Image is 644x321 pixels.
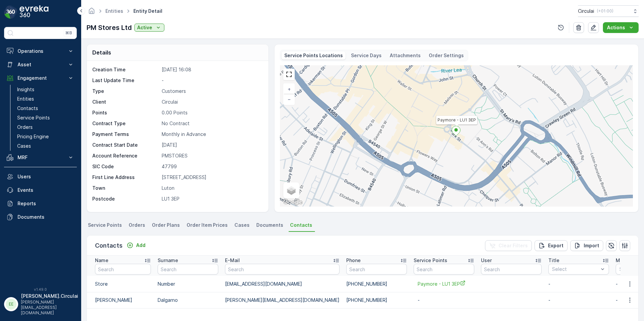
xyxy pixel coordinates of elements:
[158,257,178,264] p: Surname
[481,264,542,275] input: Search
[4,210,77,224] a: Documents
[284,52,343,59] p: Service Points Locations
[4,151,77,164] button: MRF
[346,264,407,275] input: Search
[4,58,77,71] button: Asset
[485,240,532,251] button: Clear Filters
[137,24,152,31] p: Active
[14,132,77,141] a: Pricing Engine
[92,99,159,105] p: Client
[95,241,123,250] p: Contacts
[134,24,164,32] button: Active
[290,222,312,228] span: Contacts
[162,163,261,170] p: 47799
[20,5,49,19] img: logo_dark-DEwI_e13.png
[129,222,145,228] span: Orders
[18,154,63,161] p: MRF
[18,48,63,55] p: Operations
[162,185,261,191] p: Luton
[4,287,77,291] span: v 1.49.0
[92,88,159,95] p: Type
[284,94,294,104] a: Zoom Out
[21,293,78,299] p: [PERSON_NAME].Circulai
[552,266,599,273] p: Select
[418,280,470,287] a: Paymore - LU1 3EP
[92,77,159,84] p: Last Update Time
[132,8,164,14] span: Entity Detail
[584,242,599,249] p: Import
[18,61,63,68] p: Asset
[498,242,528,249] p: Clear Filters
[429,52,464,59] p: Order Settings
[256,222,283,228] span: Documents
[92,163,159,170] p: SIC Code
[17,143,31,149] p: Cases
[578,8,594,14] p: Circulai
[92,131,159,138] p: Payment Terms
[92,66,159,73] p: Creation Time
[162,152,261,159] p: PMSTORES
[284,183,299,198] a: Layers
[162,99,261,105] p: Circulai
[222,292,343,308] td: [PERSON_NAME][EMAIL_ADDRESS][DOMAIN_NAME]
[17,124,33,131] p: Orders
[18,214,74,220] p: Documents
[4,5,18,19] img: logo
[21,299,78,316] p: [PERSON_NAME][EMAIL_ADDRESS][DOMAIN_NAME]
[284,69,294,79] a: View Fullscreen
[92,48,111,57] p: Details
[187,222,228,228] span: Order Item Prices
[162,195,261,202] p: LU1 3EP
[14,113,77,122] a: Service Points
[17,105,38,112] p: Contacts
[17,86,34,93] p: Insights
[17,114,50,121] p: Service Points
[92,185,159,191] p: Town
[162,120,261,127] p: No Contract
[548,257,559,264] p: Title
[92,109,159,116] p: Points
[92,195,159,202] p: Postcode
[18,75,63,81] p: Engagement
[570,240,603,251] button: Import
[343,292,410,308] td: [PHONE_NUMBER]
[105,8,123,14] a: Entities
[288,96,291,102] span: −
[65,30,72,36] p: ⌘B
[282,198,304,207] img: Google
[162,88,261,95] p: Customers
[18,200,74,207] p: Reports
[4,71,77,85] button: Engagement
[152,222,180,228] span: Order Plans
[95,264,151,275] input: Search
[535,240,568,251] button: Export
[88,10,95,15] a: Homepage
[92,152,159,159] p: Account Reference
[87,292,154,308] td: [PERSON_NAME]
[4,293,77,316] button: EE[PERSON_NAME].Circulai[PERSON_NAME][EMAIL_ADDRESS][DOMAIN_NAME]
[18,187,74,193] p: Events
[578,5,639,17] button: Circulai(+01:00)
[87,23,132,33] p: PM Stores Ltd
[6,299,17,310] div: EE
[343,276,410,292] td: [PHONE_NUMBER]
[14,94,77,104] a: Entities
[481,257,492,264] p: User
[548,242,563,249] p: Export
[234,222,250,228] span: Cases
[14,85,77,94] a: Insights
[14,141,77,151] a: Cases
[162,66,261,73] p: [DATE] 16:08
[414,257,447,264] p: Service Points
[14,122,77,132] a: Orders
[17,133,49,140] p: Pricing Engine
[4,183,77,197] a: Events
[88,222,122,228] span: Service Points
[346,257,361,264] p: Phone
[17,96,34,102] p: Entities
[225,257,240,264] p: E-Mail
[92,174,159,181] p: First Line Address
[4,197,77,210] a: Reports
[136,242,146,249] p: Add
[597,8,613,14] p: ( +01:00 )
